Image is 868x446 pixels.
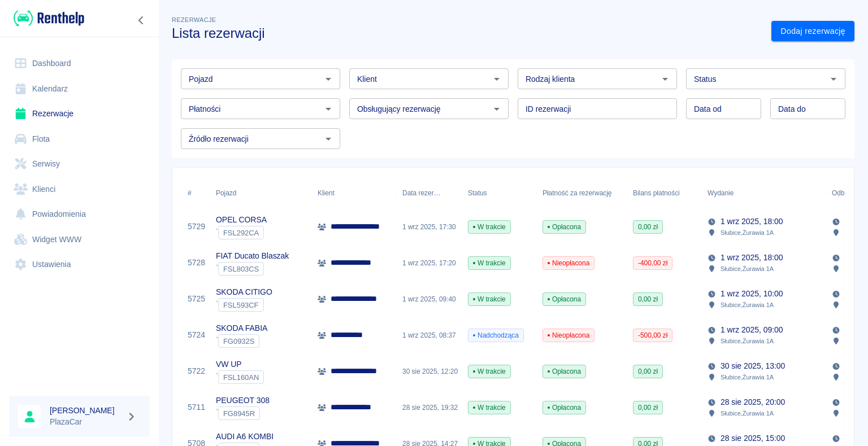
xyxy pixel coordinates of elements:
[462,177,537,209] div: Status
[188,401,205,413] a: 5711
[441,185,457,201] button: Sort
[468,330,523,340] span: Nadchodząca
[702,177,826,209] div: Wydanie
[721,252,783,264] p: 1 wrz 2025, 18:00
[216,406,270,420] div: `
[468,177,487,209] div: Status
[543,366,585,377] span: Opłacona
[468,222,510,232] span: W trakcie
[9,51,150,76] a: Dashboard
[210,177,312,209] div: Pojazd
[50,416,122,428] p: PlazaCar
[397,390,462,426] div: 28 sie 2025, 19:32
[133,13,150,28] button: Zwiń nawigację
[657,71,673,87] button: Otwórz
[50,405,122,416] h6: [PERSON_NAME]
[489,71,505,87] button: Otwórz
[216,250,289,262] p: FIAT Ducato Blaszak
[543,330,594,340] span: Nieopłacona
[188,257,205,269] a: 5728
[216,358,264,370] p: VW UP
[182,177,210,209] div: #
[9,151,150,177] a: Serwisy
[826,71,841,87] button: Otwórz
[721,372,774,382] p: Słubice , Żurawia 1A
[397,245,462,281] div: 1 wrz 2025, 17:20
[721,396,785,408] p: 28 sie 2025, 20:00
[216,214,267,226] p: OPEL CORSA
[721,264,774,274] p: Słubice , Żurawia 1A
[721,324,783,336] p: 1 wrz 2025, 09:00
[219,337,259,346] span: FG0932S
[216,298,272,312] div: `
[734,185,749,201] button: Sort
[172,25,762,41] h3: Lista rezerwacji
[543,222,585,232] span: Opłacona
[9,126,150,152] a: Flota
[633,222,662,232] span: 0,00 zł
[721,432,785,444] p: 28 sie 2025, 15:00
[14,9,84,28] img: Renthelp logo
[537,177,627,209] div: Płatność za rezerwację
[402,177,441,209] div: Data rezerwacji
[543,403,585,413] span: Opłacona
[633,258,672,268] span: -400,00 zł
[468,294,510,304] span: W trakcie
[633,403,662,413] span: 0,00 zł
[468,366,510,377] span: W trakcie
[9,227,150,252] a: Widget WWW
[216,370,264,384] div: `
[312,177,397,209] div: Klient
[9,177,150,202] a: Klienci
[721,360,785,372] p: 30 sie 2025, 13:00
[633,366,662,377] span: 0,00 zł
[397,317,462,353] div: 1 wrz 2025, 08:37
[721,288,783,300] p: 1 wrz 2025, 10:00
[219,265,263,273] span: FSL803CS
[188,221,205,233] a: 5729
[708,177,734,209] div: Wydanie
[686,98,761,119] input: DD.MM.YYYY
[721,336,774,346] p: Słubice , Żurawia 1A
[188,365,205,377] a: 5722
[318,177,335,209] div: Klient
[543,258,594,268] span: Nieopłacona
[9,9,84,28] a: Renthelp logo
[188,293,205,305] a: 5725
[320,71,336,87] button: Otwórz
[219,409,259,418] span: FG8945R
[216,395,270,406] p: PEUGEOT 308
[721,216,783,228] p: 1 wrz 2025, 18:00
[770,98,845,119] input: DD.MM.YYYY
[468,258,510,268] span: W trakcie
[771,21,854,42] a: Dodaj rezerwację
[219,373,263,382] span: FSL160AN
[320,101,336,117] button: Otwórz
[216,334,267,348] div: `
[397,353,462,390] div: 30 sie 2025, 12:20
[320,131,336,147] button: Otwórz
[633,330,672,340] span: -500,00 zł
[9,101,150,126] a: Rezerwacje
[216,322,267,334] p: SKODA FABIA
[397,281,462,317] div: 1 wrz 2025, 09:40
[172,16,216,23] span: Rezerwacje
[9,76,150,102] a: Kalendarz
[721,228,774,238] p: Słubice , Żurawia 1A
[219,229,263,237] span: FSL292CA
[543,294,585,304] span: Opłacona
[219,301,263,309] span: FSL593CF
[216,431,274,443] p: AUDI A6 KOMBI
[468,403,510,413] span: W trakcie
[216,262,289,276] div: `
[627,177,702,209] div: Bilans płatności
[397,177,462,209] div: Data rezerwacji
[188,329,205,341] a: 5724
[397,209,462,245] div: 1 wrz 2025, 17:30
[489,101,505,117] button: Otwórz
[633,177,680,209] div: Bilans płatności
[216,226,267,239] div: `
[542,177,612,209] div: Płatność za rezerwację
[9,202,150,227] a: Powiadomienia
[832,177,852,209] div: Odbiór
